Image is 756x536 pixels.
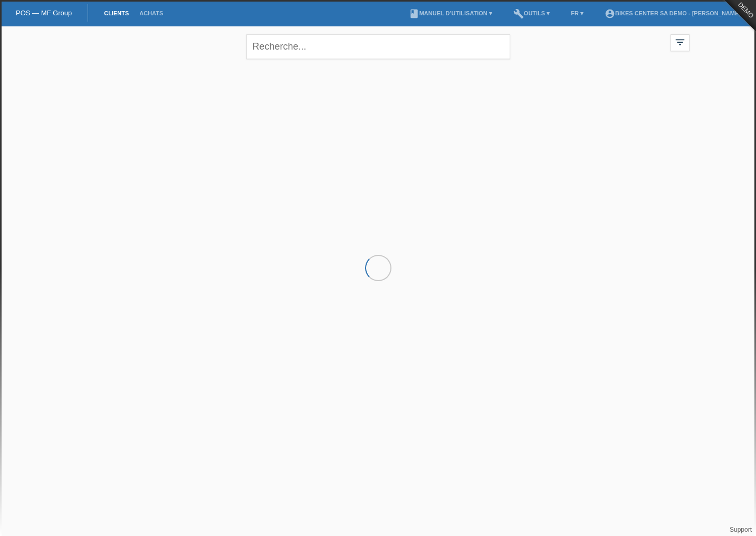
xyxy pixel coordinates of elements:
[566,10,589,16] a: FR ▾
[246,34,510,59] input: Recherche...
[404,10,497,16] a: bookManuel d’utilisation ▾
[605,8,615,19] i: account_circle
[409,8,419,19] i: book
[134,10,168,16] a: Achats
[599,10,751,16] a: account_circleBIKES CENTER SA Demo - [PERSON_NAME] ▾
[508,10,555,16] a: buildOutils ▾
[513,8,524,19] i: build
[99,10,134,16] a: Clients
[16,9,72,17] a: POS — MF Group
[730,526,752,533] a: Support
[674,36,686,48] i: filter_list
